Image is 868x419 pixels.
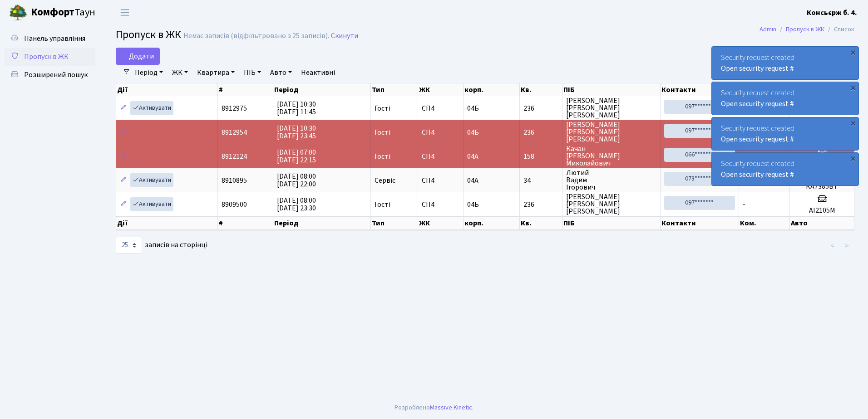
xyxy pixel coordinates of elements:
th: Кв. [520,216,563,230]
a: Період [131,65,167,80]
th: Контакти [661,83,739,96]
th: ЖК [418,83,464,96]
a: Розширений пошук [5,66,95,84]
th: Ком. [739,216,790,230]
span: Гості [375,129,390,136]
span: СП4 [422,105,459,112]
th: Період [273,83,370,96]
div: Security request created [712,117,858,150]
th: корп. [464,83,520,96]
select: записів на сторінці [116,237,142,254]
span: Додати [122,51,154,61]
div: × [848,83,858,92]
span: 8912975 [222,103,247,113]
span: Сервіс [375,177,395,184]
span: [DATE] 08:00 [DATE] 22:00 [277,171,316,189]
a: Скинути [331,32,358,40]
a: Massive Kinetic [430,403,472,412]
th: Дії [116,216,218,230]
th: ЖК [418,216,464,230]
span: 34 [523,177,559,184]
a: Додати [116,48,160,65]
div: Немає записів (відфільтровано з 25 записів). [183,32,329,40]
span: [PERSON_NAME] [PERSON_NAME] [PERSON_NAME] [566,193,656,215]
div: × [848,118,858,127]
a: Панель управління [5,29,95,48]
a: Квартира [193,65,238,80]
span: - [743,200,745,209]
th: Тип [371,83,419,96]
h5: КА7385ВТ [794,182,850,191]
span: Панель управління [24,34,85,44]
th: Тип [371,216,419,230]
a: ПІБ [240,65,265,80]
span: СП4 [422,129,459,136]
span: СП4 [422,201,459,208]
th: Дії [116,83,218,96]
div: Security request created [712,47,858,79]
span: Розширений пошук [24,70,88,80]
img: logo.png [9,4,27,22]
span: 04Б [467,200,479,209]
a: Open security request # [721,134,794,144]
span: [DATE] 08:00 [DATE] 23:30 [277,195,316,213]
span: Лютий Вадим Ігорович [566,169,656,191]
span: [PERSON_NAME] [PERSON_NAME] [PERSON_NAME] [566,121,656,143]
th: Кв. [520,83,563,96]
th: корп. [464,216,520,230]
span: СП4 [422,153,459,160]
div: Розроблено . [395,403,473,413]
span: 04А [467,175,478,185]
th: ПІБ [562,216,661,230]
a: Авто [266,65,296,80]
span: Качан [PERSON_NAME] Миколайович [566,145,656,167]
span: 04Б [467,103,479,113]
span: Таун [31,5,95,20]
span: 236 [523,129,559,136]
a: ЖК [168,65,192,80]
th: # [218,216,273,230]
th: # [218,83,273,96]
span: [DATE] 07:00 [DATE] 22:15 [277,147,316,165]
label: записів на сторінці [116,237,207,254]
span: Гості [375,201,390,208]
a: Неактивні [297,65,339,80]
span: [PERSON_NAME] [PERSON_NAME] [PERSON_NAME] [566,97,656,119]
a: Активувати [130,101,173,115]
div: × [848,154,858,163]
a: Open security request # [721,99,794,109]
span: 04Б [467,127,479,137]
div: × [848,48,858,57]
a: Open security request # [721,170,794,180]
span: 236 [523,201,559,208]
th: Період [273,216,370,230]
span: [DATE] 10:30 [DATE] 23:45 [277,123,316,141]
span: 158 [523,153,559,160]
div: Security request created [712,82,858,115]
span: Пропуск в ЖК [24,52,69,62]
span: 236 [523,105,559,112]
span: Пропуск в ЖК [116,27,181,43]
th: Контакти [661,216,739,230]
span: 8912954 [222,127,247,137]
a: Пропуск в ЖК [5,48,95,66]
div: Security request created [712,153,858,185]
span: 04А [467,151,478,161]
span: Гості [375,153,390,160]
span: 8910895 [222,175,247,185]
span: [DATE] 10:30 [DATE] 11:45 [277,99,316,117]
a: Open security request # [721,63,794,73]
span: 8909500 [222,200,247,209]
a: Активувати [130,173,173,187]
span: СП4 [422,177,459,184]
span: 8912124 [222,151,247,161]
b: Комфорт [31,5,74,19]
th: Авто [790,216,854,230]
h5: АІ2105М [794,206,850,215]
a: Активувати [130,197,173,211]
a: Консьєрж б. 4. [807,7,857,18]
button: Переключити навігацію [113,5,136,20]
span: Гості [375,105,390,112]
th: ПІБ [562,83,661,96]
